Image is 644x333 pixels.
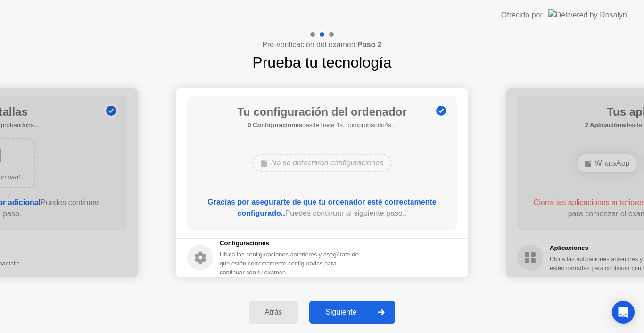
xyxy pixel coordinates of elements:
button: Siguiente [309,301,395,324]
div: No se detectaron configuraciones [252,154,392,172]
h4: Pre-verificación del examen: [262,39,381,51]
div: Puedes continuar al siguiente paso.. [201,196,444,219]
button: Atrás [249,301,298,324]
h1: Tu configuración del ordenador [237,103,407,120]
div: Atrás [252,308,296,316]
b: 0 Configuraciones [248,121,302,128]
img: Delivered by Rosalyn [548,9,627,20]
h1: Prueba tu tecnología [252,51,391,74]
div: Open Intercom Messenger [612,301,635,324]
b: Gracias por asegurarte de que tu ordenador esté correctamente configurado.. [207,198,437,217]
div: Ubica las configuraciones anteriores y asegúrate de que estén correctamente configuradas para con... [220,250,363,277]
div: Ofrecido por [501,9,543,21]
h5: desde hace 1s, comprobando4s... [237,120,407,130]
h5: Configuraciones [220,239,363,248]
b: Paso 2 [357,41,382,49]
div: Siguiente [312,308,370,316]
